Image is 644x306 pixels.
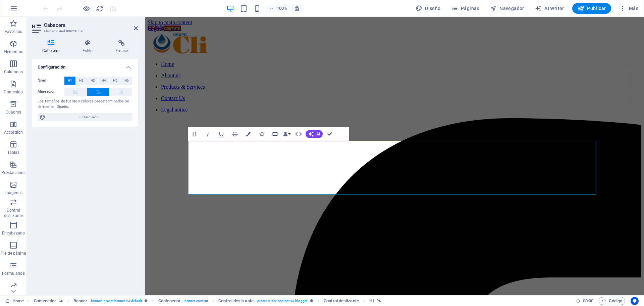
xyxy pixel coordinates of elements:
[4,190,22,195] p: Imágenes
[32,59,138,71] h4: Configuración
[1,251,26,256] p: Pie de página
[48,113,130,121] span: Editar diseño
[294,5,300,11] i: Al redimensionar, ajustar el nivel de zoom automáticamente para ajustarse al dispositivo elegido.
[599,297,625,305] button: Código
[1,170,25,175] p: Prestaciones
[282,127,291,141] button: Data Bindings
[96,4,104,12] button: reload
[576,297,594,305] h6: Tiempo de la sesión
[76,77,87,85] button: H2
[266,4,290,12] button: 100%
[416,5,441,12] span: Diseño
[588,298,589,303] span: :
[619,5,638,12] span: Más
[449,3,482,14] button: Páginas
[121,77,132,85] button: H6
[38,113,132,121] button: Editar diseño
[91,77,95,85] span: H3
[105,40,138,54] h4: Enlace
[158,297,181,305] span: Haz clic para seleccionar y doble clic para editar
[578,5,606,12] span: Publicar
[4,130,23,135] p: Accordion
[377,299,381,303] i: Este elemento está vinculado
[96,5,104,12] i: Volver a cargar página
[324,297,359,305] span: Control deslizante
[292,127,305,141] button: HTML
[369,297,375,305] span: Haz clic para seleccionar y doble clic para editar
[72,40,106,54] h4: Estilo
[202,127,214,141] button: Italic (Ctrl+I)
[487,3,527,14] button: Navegador
[218,297,254,305] span: Haz clic para seleccionar y doble clic para editar
[5,297,24,305] a: Haz clic para cancelar la selección y doble clic para abrir páginas
[255,127,268,141] button: Icons
[99,77,110,85] button: H4
[616,3,641,14] button: Más
[102,77,106,85] span: H4
[228,127,241,141] button: Strikethrough
[413,3,443,14] div: Diseño (Ctrl+Alt+Y)
[413,3,443,14] button: Diseño
[32,40,72,54] h4: Cabecera
[5,29,22,34] p: Favoritos
[215,127,228,141] button: Underline (Ctrl+U)
[44,22,138,28] h2: Cabecera
[113,77,117,85] span: H5
[6,110,21,115] p: Cuadros
[602,297,622,305] span: Código
[110,77,121,85] button: H5
[82,4,90,12] button: Haz clic para salir del modo de previsualización y seguir editando
[2,230,25,236] p: Encabezado
[532,3,567,14] button: AI Writer
[38,77,64,85] label: Nivel
[490,5,524,12] span: Navegador
[242,127,255,141] button: Colors
[535,5,564,12] span: AI Writer
[79,77,84,85] span: H2
[124,77,129,85] span: H6
[90,297,142,305] span: . banner .preset-banner-v3-default
[2,271,24,276] p: Formularios
[87,77,98,85] button: H3
[306,130,323,138] button: AI
[276,4,287,12] h6: 100%
[34,297,56,305] span: Haz clic para seleccionar y doble clic para editar
[316,132,320,136] span: AI
[323,127,336,141] button: Confirm (Ctrl+⏎)
[188,127,201,141] button: Bold (Ctrl+B)
[269,127,281,141] button: Link
[73,297,88,305] span: Haz clic para seleccionar y doble clic para editar
[310,299,313,303] i: Este elemento es un preajuste personalizable
[183,297,208,305] span: . banner-content
[59,299,63,303] i: Este elemento contiene un fondo
[34,297,381,305] nav: breadcrumb
[38,99,132,110] div: Los tamaños de fuente y colores predeterminados se definen en Diseño.
[583,297,593,305] span: 00 00
[451,5,479,12] span: Páginas
[631,297,639,305] button: Usercentrics
[4,49,23,54] p: Elementos
[64,77,75,85] button: H1
[7,150,20,155] p: Tablas
[4,69,23,75] p: Columnas
[38,88,64,96] label: Alineación
[68,77,72,85] span: H1
[3,3,47,8] a: Skip to main content
[44,28,124,34] h3: Elemento #ed-896230090
[4,89,23,95] p: Contenido
[572,3,611,14] button: Publicar
[145,299,148,303] i: Este elemento es un preajuste personalizable
[256,297,308,305] span: . preset-slider-content-v3-blogger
